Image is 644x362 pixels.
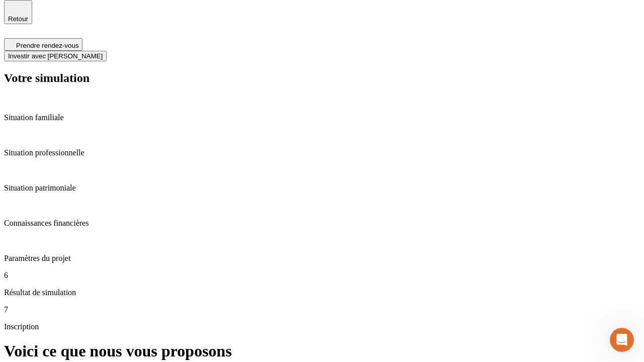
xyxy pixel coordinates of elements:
span: Retour [8,15,28,23]
p: Résultat de simulation [4,288,640,297]
h1: Voici ce que nous vous proposons [4,342,640,360]
iframe: Intercom live chat [610,328,634,352]
button: Investir avec [PERSON_NAME] [4,51,107,61]
button: Prendre rendez-vous [4,38,83,51]
p: Situation professionnelle [4,148,640,157]
p: Situation patrimoniale [4,184,640,193]
p: Paramètres du projet [4,254,640,263]
p: 6 [4,271,640,280]
span: Investir avec [PERSON_NAME] [8,52,103,60]
h2: Votre simulation [4,71,640,85]
p: Situation familiale [4,113,640,122]
p: Inscription [4,322,640,331]
p: 7 [4,305,640,314]
p: Connaissances financières [4,219,640,228]
span: Prendre rendez-vous [16,42,78,49]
